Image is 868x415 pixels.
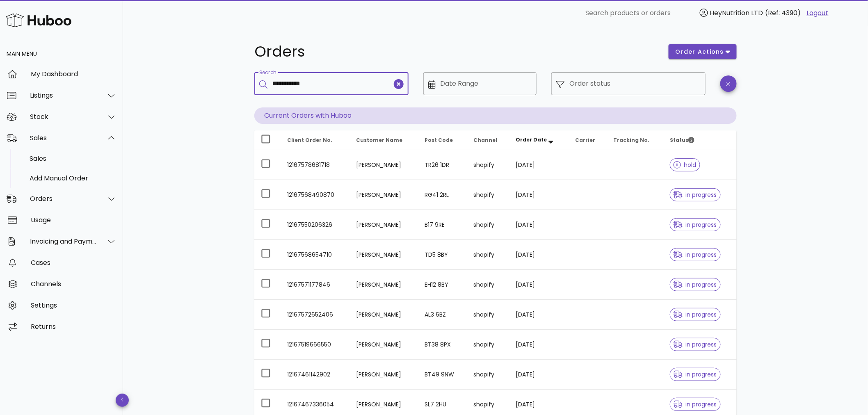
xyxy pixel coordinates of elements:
[674,372,717,377] span: in progress
[287,137,332,144] span: Client Order No.
[670,137,694,144] span: Status
[30,195,97,203] div: Orders
[394,79,404,89] button: clear icon
[509,150,569,180] td: [DATE]
[607,130,663,150] th: Tracking No.
[467,360,509,390] td: shopify
[669,44,737,59] button: order actions
[31,301,116,309] div: Settings
[31,280,116,288] div: Channels
[30,134,97,142] div: Sales
[467,150,509,180] td: shopify
[418,270,467,300] td: EH12 8BY
[516,136,547,143] span: Order Date
[254,107,737,124] p: Current Orders with Huboo
[30,91,97,99] div: Listings
[281,360,350,390] td: 12167461142902
[350,300,418,330] td: [PERSON_NAME]
[281,210,350,240] td: 12167550206326
[30,174,116,182] div: Add Manual Order
[350,130,418,150] th: Customer Name
[30,237,97,245] div: Invoicing and Payments
[418,330,467,360] td: BT38 8PX
[281,180,350,210] td: 12167568490870
[674,192,717,198] span: in progress
[509,360,569,390] td: [DATE]
[281,300,350,330] td: 12167572652406
[575,137,595,144] span: Carrier
[675,48,724,56] span: order actions
[281,240,350,270] td: 12167568654710
[356,137,403,144] span: Customer Name
[281,150,350,180] td: 12167578681718
[613,137,649,144] span: Tracking No.
[674,312,717,317] span: in progress
[281,270,350,300] td: 12167571177846
[467,270,509,300] td: shopify
[467,330,509,360] td: shopify
[31,259,116,267] div: Cases
[418,300,467,330] td: AL3 6BZ
[674,162,697,168] span: hold
[350,270,418,300] td: [PERSON_NAME]
[418,240,467,270] td: TD5 8BY
[467,300,509,330] td: shopify
[509,270,569,300] td: [DATE]
[509,240,569,270] td: [DATE]
[31,216,116,224] div: Usage
[418,180,467,210] td: RG41 2RL
[674,252,717,258] span: in progress
[31,70,116,78] div: My Dashboard
[350,180,418,210] td: [PERSON_NAME]
[350,210,418,240] td: [PERSON_NAME]
[281,130,350,150] th: Client Order No.
[674,342,717,347] span: in progress
[473,137,497,144] span: Channel
[765,8,801,18] span: (Ref: 4390)
[350,360,418,390] td: [PERSON_NAME]
[31,323,116,331] div: Returns
[259,70,276,76] label: Search
[674,222,717,228] span: in progress
[509,330,569,360] td: [DATE]
[569,130,607,150] th: Carrier
[350,330,418,360] td: [PERSON_NAME]
[425,137,453,144] span: Post Code
[30,113,97,121] div: Stock
[467,130,509,150] th: Channel
[418,130,467,150] th: Post Code
[467,180,509,210] td: shopify
[509,180,569,210] td: [DATE]
[807,8,829,18] a: Logout
[509,130,569,150] th: Order Date: Sorted descending. Activate to remove sorting.
[467,240,509,270] td: shopify
[509,210,569,240] td: [DATE]
[350,240,418,270] td: [PERSON_NAME]
[418,210,467,240] td: B17 9RE
[467,210,509,240] td: shopify
[30,155,116,162] div: Sales
[710,8,763,18] span: HeyNutrition LTD
[674,401,717,407] span: in progress
[6,11,71,29] img: Huboo Logo
[509,300,569,330] td: [DATE]
[281,330,350,360] td: 12167519666550
[418,150,467,180] td: TR26 1DR
[418,360,467,390] td: BT49 9NW
[350,150,418,180] td: [PERSON_NAME]
[254,44,659,59] h1: Orders
[674,282,717,287] span: in progress
[663,130,737,150] th: Status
